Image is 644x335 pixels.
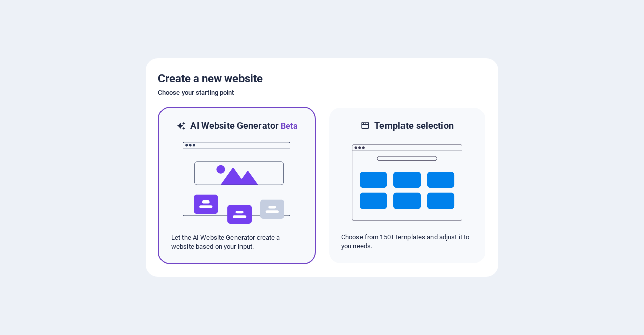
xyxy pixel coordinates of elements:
h5: Create a new website [158,71,486,87]
div: AI Website GeneratorBetaaiLet the AI Website Generator create a website based on your input. [158,107,316,264]
p: Choose from 150+ templates and adjust it to you needs. [341,233,473,251]
span: Beta [279,121,298,131]
h6: Choose your starting point [158,87,486,99]
div: Template selectionChoose from 150+ templates and adjust it to you needs. [328,107,486,264]
h6: Template selection [374,120,453,132]
h6: AI Website Generator [190,120,297,132]
p: Let the AI Website Generator create a website based on your input. [171,233,303,251]
img: ai [182,132,292,233]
